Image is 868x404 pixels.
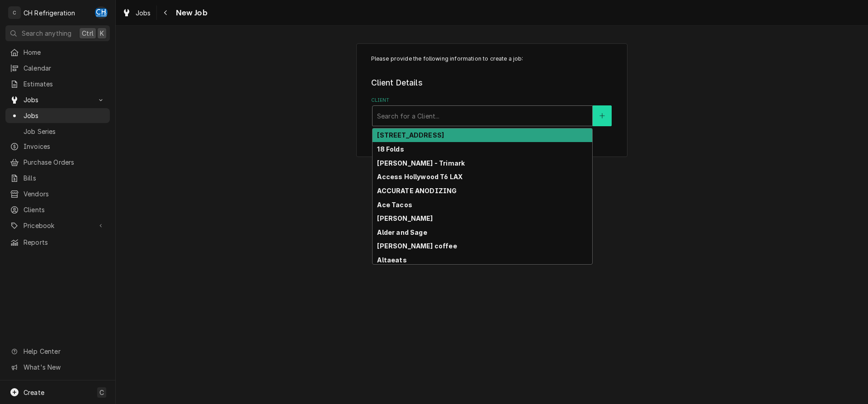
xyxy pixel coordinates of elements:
a: Go to Jobs [5,92,110,107]
strong: ACCURATE ANODIZING [377,187,457,195]
strong: [PERSON_NAME] [377,214,433,222]
button: Create New Client [593,105,612,126]
div: CH [95,6,108,19]
a: Invoices [5,139,110,154]
span: Help Center [24,347,104,356]
button: Navigate back [159,5,173,20]
span: Job Series [24,127,105,136]
span: C [99,388,104,397]
div: C [8,6,21,19]
a: Home [5,45,110,60]
span: Jobs [24,111,105,120]
a: Estimates [5,76,110,91]
span: Purchase Orders [24,157,105,167]
span: New Job [173,7,208,19]
strong: 18 Folds [377,145,404,153]
span: Calendar [24,63,105,73]
span: What's New [24,362,104,372]
span: Invoices [24,142,105,151]
a: Bills [5,171,110,185]
a: Vendors [5,186,110,201]
span: Pricebook [24,221,92,230]
a: Job Series [5,124,110,139]
a: Go to Help Center [5,344,110,359]
button: Search anythingCtrlK [5,25,110,41]
legend: Client Details [371,77,613,89]
a: Calendar [5,61,110,76]
strong: Alder and Sage [377,228,427,236]
span: Reports [24,238,105,247]
label: Client [371,97,613,104]
div: Chris Hiraga's Avatar [95,6,108,19]
span: Estimates [24,79,105,89]
a: Reports [5,235,110,250]
span: Vendors [24,189,105,199]
svg: Create New Client [599,113,605,119]
a: Go to What's New [5,360,110,375]
strong: Access Hollywood T6 LAX [377,173,462,181]
div: Job Create/Update Form [371,55,613,126]
span: Ctrl [82,29,94,38]
div: CH Refrigeration [24,8,75,18]
span: Create [24,389,44,396]
span: Bills [24,173,105,183]
span: Jobs [136,8,151,18]
strong: [PERSON_NAME] - Trimark [377,159,465,167]
strong: Ace Tacos [377,201,412,209]
span: K [100,29,104,38]
strong: [STREET_ADDRESS] [377,131,444,139]
a: Jobs [118,5,155,20]
span: Home [24,48,105,57]
strong: [PERSON_NAME] coffee [377,242,457,250]
span: Jobs [24,95,92,105]
strong: Altaeats [377,256,406,264]
div: Job Create/Update [356,43,627,157]
a: Jobs [5,108,110,123]
p: Please provide the following information to create a job: [371,55,613,63]
span: Clients [24,205,105,214]
a: Go to Pricebook [5,218,110,233]
a: Purchase Orders [5,155,110,170]
div: Client [371,97,613,126]
a: Clients [5,202,110,217]
span: Search anything [22,29,71,38]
